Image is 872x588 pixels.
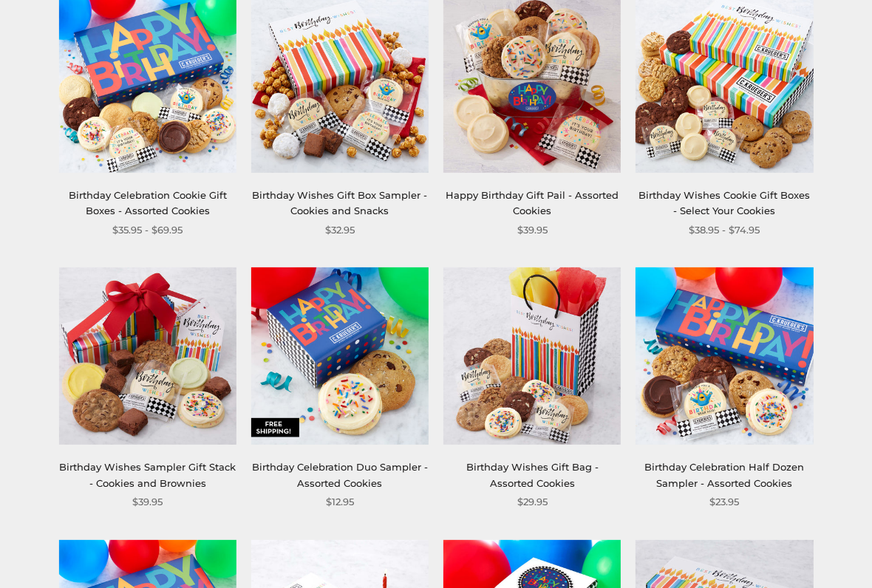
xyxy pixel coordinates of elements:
[59,267,236,445] img: Birthday Wishes Sampler Gift Stack - Cookies and Brownies
[326,494,354,510] span: $12.95
[636,267,813,445] img: Birthday Celebration Half Dozen Sampler - Assorted Cookies
[251,267,429,445] img: Birthday Celebration Duo Sampler - Assorted Cookies
[252,461,428,488] a: Birthday Celebration Duo Sampler - Assorted Cookies
[638,189,810,216] a: Birthday Wishes Cookie Gift Boxes - Select Your Cookies
[252,189,427,216] a: Birthday Wishes Gift Box Sampler - Cookies and Snacks
[517,222,548,238] span: $39.95
[466,461,599,488] a: Birthday Wishes Gift Bag - Assorted Cookies
[443,267,621,445] img: Birthday Wishes Gift Bag - Assorted Cookies
[689,222,760,238] span: $38.95 - $74.95
[517,494,548,510] span: $29.95
[446,189,619,216] a: Happy Birthday Gift Pail - Assorted Cookies
[644,461,804,488] a: Birthday Celebration Half Dozen Sampler - Assorted Cookies
[709,494,739,510] span: $23.95
[132,494,163,510] span: $39.95
[325,222,355,238] span: $32.95
[69,189,227,216] a: Birthday Celebration Cookie Gift Boxes - Assorted Cookies
[112,222,183,238] span: $35.95 - $69.95
[12,532,153,576] iframe: Sign Up via Text for Offers
[59,461,236,488] a: Birthday Wishes Sampler Gift Stack - Cookies and Brownies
